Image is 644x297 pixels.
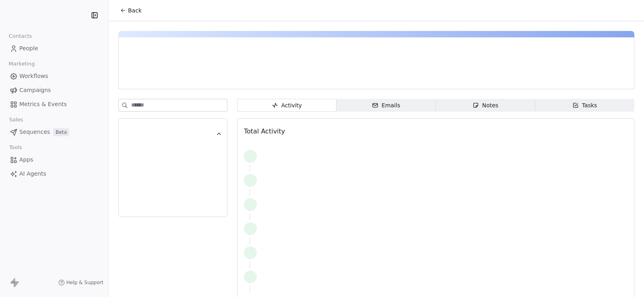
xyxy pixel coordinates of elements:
a: People [6,42,102,55]
span: Back [128,6,142,14]
span: Apps [19,156,33,164]
span: Total Activity [244,127,285,135]
button: Back [115,3,147,18]
span: AI Agents [19,170,46,178]
div: Tasks [572,101,597,110]
span: Metrics & Events [19,100,67,109]
span: Beta [53,128,69,136]
span: Tools [6,141,25,154]
a: AI Agents [6,167,102,180]
a: Help & Support [58,279,103,286]
a: Workflows [6,70,102,83]
a: Metrics & Events [6,98,102,111]
span: Help & Support [66,279,103,286]
a: SequencesBeta [6,125,102,139]
div: Notes [473,101,498,110]
div: Emails [372,101,400,110]
span: Sales [6,114,27,126]
a: Apps [6,153,102,166]
span: Sequences [19,128,50,136]
span: Campaigns [19,86,51,94]
span: Workflows [19,72,48,80]
span: Marketing [5,58,38,70]
a: Campaigns [6,84,102,97]
span: Contacts [5,30,35,42]
span: People [19,44,38,53]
